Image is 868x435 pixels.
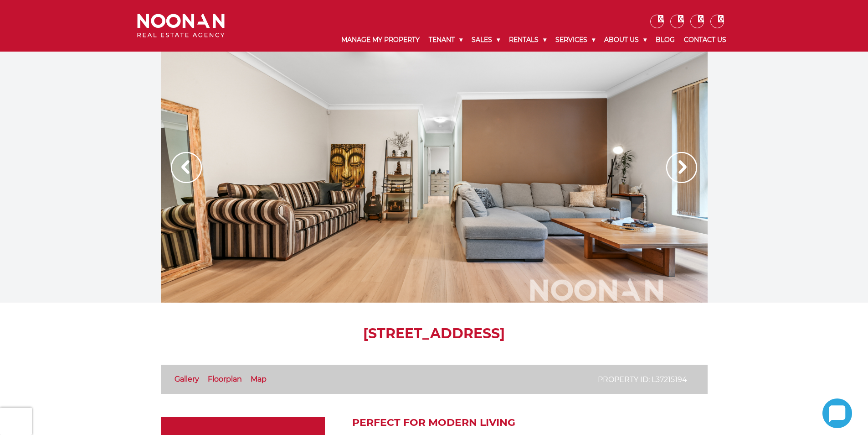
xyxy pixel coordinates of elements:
[251,375,267,383] a: Map
[175,375,199,383] a: Gallery
[467,28,504,52] a: Sales
[161,325,708,342] h1: [STREET_ADDRESS]
[600,28,651,52] a: About Us
[171,152,202,183] img: Arrow slider
[598,374,687,385] p: Property ID: L37215194
[352,417,708,429] h2: Perfect For Modern Living
[137,14,225,38] img: Noonan Real Estate Agency
[424,28,467,52] a: Tenant
[651,28,679,52] a: Blog
[666,152,697,183] img: Arrow slider
[551,28,600,52] a: Services
[337,28,424,52] a: Manage My Property
[679,28,731,52] a: Contact Us
[208,375,242,383] a: Floorplan
[504,28,551,52] a: Rentals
